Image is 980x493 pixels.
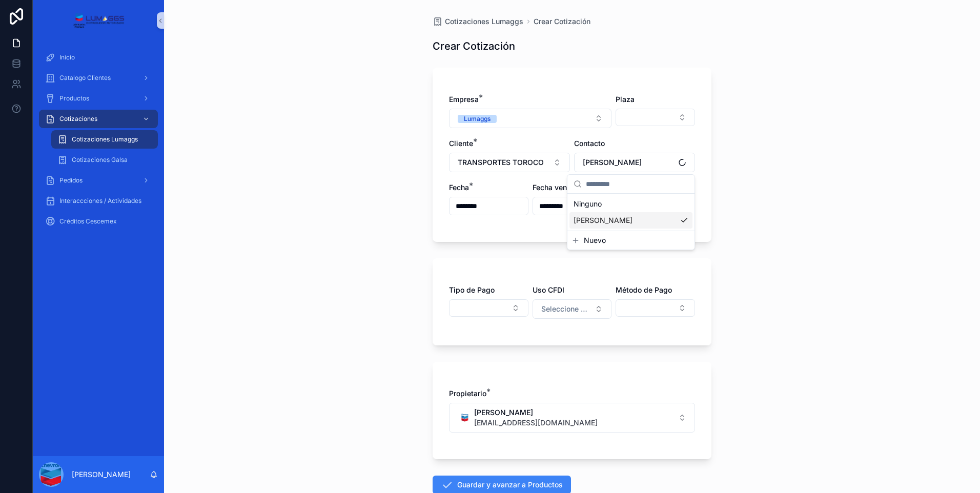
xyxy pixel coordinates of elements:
span: Fecha vencimiento [533,183,596,192]
button: Seleccionar botón [449,153,570,172]
span: [PERSON_NAME] [574,215,632,225]
a: Créditos Cescemex [39,212,158,231]
span: Uso CFDI [533,285,564,294]
span: Plaza [616,95,635,104]
p: [PERSON_NAME] [72,469,131,480]
span: [PERSON_NAME] [474,407,598,418]
font: Ninguno [574,199,602,209]
div: Sugerencias [567,194,695,231]
a: Productos [39,89,158,108]
button: Seleccionar botón [616,299,695,317]
button: Seleccionar botón [574,153,695,172]
a: Cotizaciones [39,110,158,128]
a: Interaccciones / Actividades [39,192,158,210]
span: Nuevo [584,235,606,245]
button: Seleccionar botón [449,299,528,317]
a: Inicio [39,48,158,67]
span: Productos [59,94,89,102]
span: Propietario [449,389,486,398]
span: [EMAIL_ADDRESS][DOMAIN_NAME] [474,418,598,428]
button: Seleccionar botón [533,299,612,319]
a: Crear Cotización [534,16,590,27]
span: Contacto [574,139,605,148]
button: Seleccionar botón [449,109,611,128]
span: Inicio [59,53,75,61]
h1: Crear Cotización [433,39,515,53]
span: Seleccione un CFDI de Uso [541,304,591,314]
span: Interaccciones / Actividades [59,197,141,205]
span: Créditos Cescemex [59,217,117,225]
span: Cotizaciones [59,115,97,123]
span: Tipo de Pago [449,285,495,294]
div: Contenido desplazable [33,41,164,456]
a: Cotizaciones Galsa [51,151,158,169]
a: Catalogo Clientes [39,69,158,87]
span: Empresa [449,95,479,104]
a: Pedidos [39,171,158,190]
span: Pedidos [59,176,83,184]
font: Guardar y avanzar a Productos [457,480,563,490]
span: Método de Pago [616,285,672,294]
button: Seleccionar botón [616,109,695,126]
span: Cotizaciones Galsa [72,156,128,164]
a: Cotizaciones Lumaggs [433,16,523,27]
button: Nuevo [571,235,690,245]
span: Cotizaciones Lumaggs [72,135,138,143]
div: Lumaggs [464,115,491,123]
img: App logo [72,12,124,29]
a: Cotizaciones Lumaggs [51,130,158,149]
span: [PERSON_NAME] [583,157,642,168]
span: Fecha [449,183,469,192]
span: Cotizaciones Lumaggs [445,16,523,27]
span: TRANSPORTES TOROCO [458,157,544,168]
button: Seleccionar botón [449,403,695,433]
span: Cliente [449,139,473,148]
span: Catalogo Clientes [59,74,111,82]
